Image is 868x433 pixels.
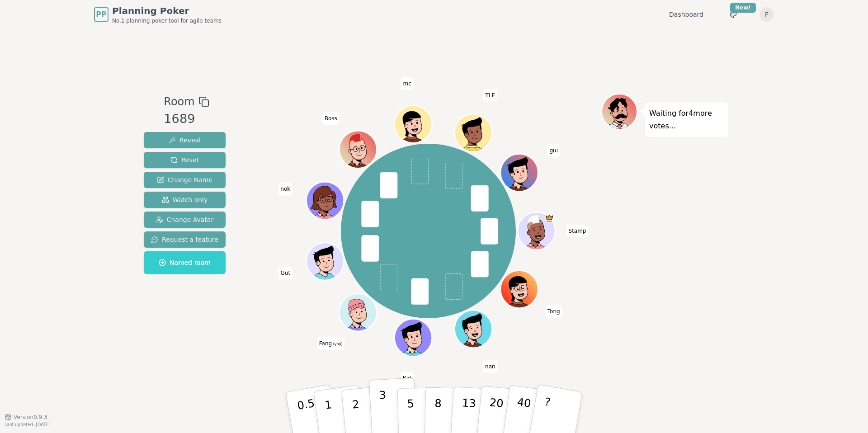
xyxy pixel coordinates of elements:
[544,213,554,223] span: Stamp is the host
[14,414,47,421] span: Version 0.9.3
[94,5,222,24] a: PPPlanning PokerNo.1 planning poker tool for agile teams
[144,172,226,188] button: Change Name
[144,132,226,148] button: Reveal
[483,89,498,102] span: Click to change your name
[545,305,562,318] span: Click to change your name
[401,372,414,385] span: Click to change your name
[144,231,226,248] button: Request a feature
[759,7,774,22] button: F
[164,94,194,110] span: Room
[566,225,589,237] span: Click to change your name
[164,110,209,128] div: 1689
[162,195,208,204] span: Watch only
[401,77,413,90] span: Click to change your name
[5,422,51,427] span: Last updated: [DATE]
[278,267,292,279] span: Click to change your name
[483,360,498,373] span: Click to change your name
[144,212,226,228] button: Change Avatar
[157,175,212,184] span: Change Name
[144,192,226,208] button: Watch only
[169,136,201,145] span: Reveal
[730,3,756,13] div: New!
[151,235,218,244] span: Request a feature
[547,144,560,157] span: Click to change your name
[340,295,375,330] button: Click to change your avatar
[112,5,222,17] span: Planning Poker
[170,155,199,165] span: Reset
[96,9,106,20] span: PP
[5,414,47,421] button: Version0.9.3
[332,342,343,346] span: (you)
[725,6,741,23] button: New!
[144,152,226,168] button: Reset
[322,112,340,125] span: Click to change your name
[649,107,723,132] p: Waiting for 4 more votes...
[278,183,292,195] span: Click to change your name
[156,215,214,224] span: Change Avatar
[144,251,226,274] button: Named room
[159,258,211,267] span: Named room
[669,10,703,19] a: Dashboard
[112,17,222,24] span: No.1 planning poker tool for agile teams
[317,337,345,350] span: Click to change your name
